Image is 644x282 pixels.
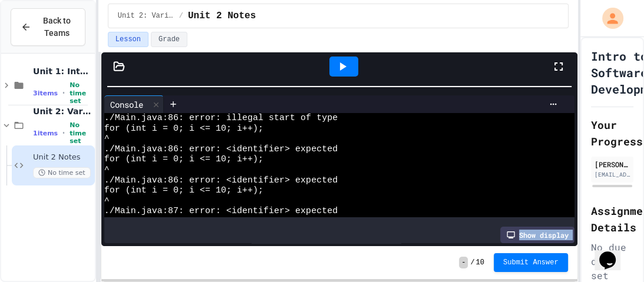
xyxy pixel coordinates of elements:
span: Unit 2 Notes [33,152,93,162]
span: - [459,257,468,268]
span: Unit 2: Variables and Expressions [33,106,93,117]
button: Grade [151,32,187,47]
span: / [470,258,474,267]
span: ./Main.java:86: error: illegal start of type [104,113,338,124]
button: Lesson [108,32,148,47]
div: Console [104,95,164,113]
div: Console [104,98,149,111]
div: Show display [500,227,574,243]
span: / [179,11,183,21]
button: Submit Answer [494,253,568,272]
span: ^ [104,134,110,144]
span: for (int i = 0; i <= 10; i++); [104,154,263,165]
span: Unit 1: Into to [GEOGRAPHIC_DATA] [33,66,93,77]
button: Back to Teams [11,8,85,46]
span: ./Main.java:87: error: <identifier> expected [104,206,338,217]
div: [EMAIL_ADDRESS][DOMAIN_NAME] [595,170,630,179]
div: My Account [590,5,626,32]
span: No time set [33,167,91,178]
h2: Assignment Details [591,203,634,235]
span: Unit 2 Notes [188,9,256,23]
h2: Your Progress [591,117,634,150]
span: 1 items [33,130,58,137]
span: for (int i = 0; i <= 10; i++); [104,124,263,134]
div: [PERSON_NAME] [595,159,630,170]
span: Unit 2: Variables and Expressions [118,11,174,21]
span: ./Main.java:86: error: <identifier> expected [104,144,338,155]
span: Submit Answer [503,258,559,267]
span: ^ [104,196,110,207]
span: 10 [475,258,484,267]
span: No time set [70,81,93,105]
span: ^ [104,165,110,175]
iframe: chat widget [595,235,632,270]
span: for (int i = 0; i <= 10; i++); [104,185,263,196]
span: • [62,128,65,138]
span: ./Main.java:86: error: <identifier> expected [104,175,338,186]
span: No time set [70,121,93,145]
span: 3 items [33,89,58,97]
span: • [62,88,65,98]
span: Back to Teams [38,15,75,39]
